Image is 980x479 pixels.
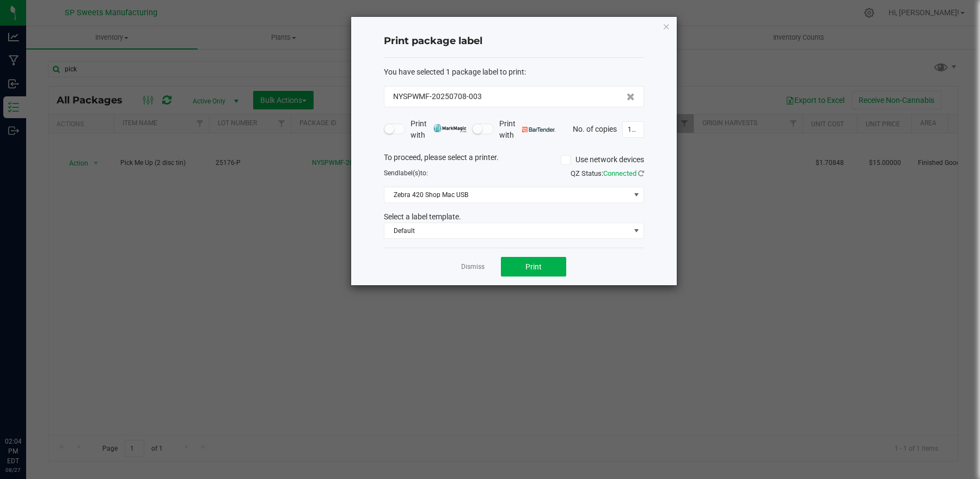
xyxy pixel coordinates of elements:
[499,118,555,141] span: Print with
[384,66,644,78] div: :
[11,392,44,425] iframe: Resource center
[461,262,485,272] a: Dismiss
[384,67,524,76] span: You have selected 1 package label to print
[384,187,630,202] span: Zebra 420 Shop Mac USB
[525,262,542,271] span: Print
[393,91,482,102] span: NYSPWMF-20250708-003
[433,124,467,132] img: mark_magic_cybra.png
[384,169,428,177] span: Send to:
[603,169,636,177] span: Connected
[376,211,652,223] div: Select a label template.
[501,257,566,277] button: Print
[384,34,644,48] h4: Print package label
[411,118,467,141] span: Print with
[571,169,644,177] span: QZ Status:
[384,223,630,238] span: Default
[376,152,652,168] div: To proceed, please select a printer.
[522,127,555,132] img: bartender.png
[561,154,644,165] label: Use network devices
[32,390,45,403] iframe: Resource center unread badge
[399,169,420,177] span: label(s)
[573,124,617,133] span: No. of copies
